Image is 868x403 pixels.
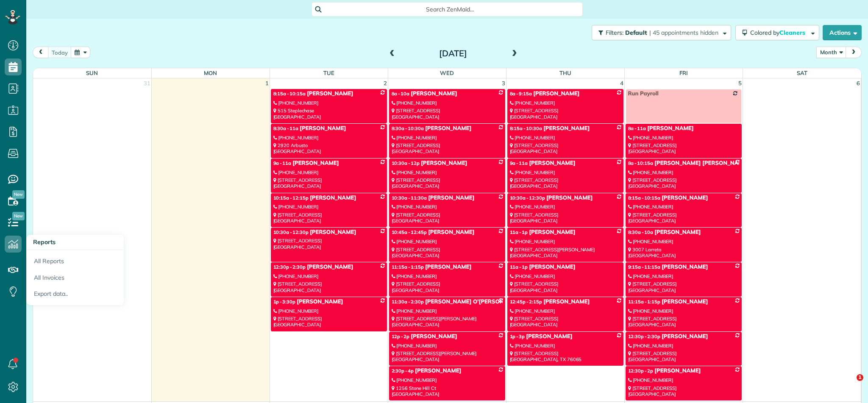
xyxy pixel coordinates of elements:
span: | 45 appointments hidden [649,29,718,36]
div: [STREET_ADDRESS] [GEOGRAPHIC_DATA] [392,177,503,189]
span: 11:15a - 1:15p [392,264,424,270]
span: 8a - 10a [392,91,410,97]
div: [PHONE_NUMBER] [628,377,739,383]
div: [PHONE_NUMBER] [392,239,503,245]
div: [PHONE_NUMBER] [628,204,739,210]
span: Thu [559,69,571,76]
div: [PHONE_NUMBER] [392,100,503,106]
span: [PERSON_NAME] [526,333,572,340]
span: 8:15a - 10:30a [510,125,542,131]
span: Mon [204,69,217,76]
span: 8:30a - 11a [273,125,299,131]
span: [PERSON_NAME] [654,229,701,236]
span: 1p - 3p [510,334,525,339]
div: [STREET_ADDRESS] [GEOGRAPHIC_DATA] [392,281,503,293]
span: 11a - 1p [510,264,528,270]
span: 11:30a - 2:30p [392,299,424,305]
div: 3007 Larreta [GEOGRAPHIC_DATA] [628,247,739,259]
div: [PHONE_NUMBER] [510,135,621,141]
span: [PERSON_NAME] [543,298,590,305]
span: 9a - 11a [273,160,292,166]
span: [PERSON_NAME] [425,125,471,132]
div: [PHONE_NUMBER] [628,273,739,279]
div: [STREET_ADDRESS][PERSON_NAME] [GEOGRAPHIC_DATA] [510,247,621,259]
span: 12:45p - 2:15p [510,299,542,305]
div: [PHONE_NUMBER] [628,239,739,245]
span: Run Payroll [628,90,659,97]
span: [PERSON_NAME] [662,264,708,270]
span: 8a - 11a [628,125,646,131]
span: [PERSON_NAME] [411,333,457,340]
div: [PHONE_NUMBER] [392,308,503,314]
span: Filters: [606,29,623,36]
span: 8:30a - 10:30a [392,125,424,131]
span: [PERSON_NAME] [411,90,457,97]
button: Colored byCleaners [735,25,819,40]
div: [PHONE_NUMBER] [392,273,503,279]
div: [PHONE_NUMBER] [273,308,384,314]
span: 10:15a - 12:15p [273,195,309,201]
div: [PHONE_NUMBER] [510,239,621,245]
span: 12:30p - 2p [628,368,654,374]
div: [STREET_ADDRESS] [GEOGRAPHIC_DATA] [628,212,739,224]
span: 10:30a - 12:30p [273,229,309,235]
span: [PERSON_NAME] [662,298,708,305]
a: 1 [264,78,270,88]
span: 8:15a - 10:15a [628,195,660,201]
span: 11a - 1p [510,229,528,235]
span: [PERSON_NAME] [647,125,693,132]
span: New [12,190,25,199]
span: Fri [679,69,688,76]
div: [PHONE_NUMBER] [510,273,621,279]
button: prev [33,47,49,58]
span: 10:30a - 12p [392,160,420,166]
span: Wed [440,69,454,76]
span: Sun [86,69,98,76]
span: [PERSON_NAME] [533,90,579,97]
span: [PERSON_NAME] [543,125,590,132]
button: today [48,47,72,58]
a: Filters: Default | 45 appointments hidden [587,25,731,40]
div: [STREET_ADDRESS] [GEOGRAPHIC_DATA], TX 76065 [510,350,621,363]
a: Export data.. [26,286,124,305]
div: [STREET_ADDRESS] [GEOGRAPHIC_DATA] [510,108,621,120]
a: 2 [383,78,388,88]
span: Sat [797,69,807,76]
span: [PERSON_NAME] [662,195,708,201]
span: 12:30p - 2:30p [628,334,660,339]
span: Reports [33,238,56,246]
span: 9:15a - 11:15a [628,264,660,270]
div: [STREET_ADDRESS] [GEOGRAPHIC_DATA] [510,142,621,155]
div: [PHONE_NUMBER] [392,204,503,210]
span: [PERSON_NAME] [300,125,346,132]
span: 12:30p - 2:30p [273,264,306,270]
div: [PHONE_NUMBER] [273,170,384,175]
div: [STREET_ADDRESS] [GEOGRAPHIC_DATA] [392,247,503,259]
div: [PHONE_NUMBER] [392,377,503,383]
div: [PHONE_NUMBER] [510,204,621,210]
span: 8:30a - 10a [628,229,654,235]
button: Actions [823,25,862,40]
span: [PERSON_NAME] [529,229,575,236]
div: [PHONE_NUMBER] [273,204,384,210]
div: 1256 Stone Hill Ct [GEOGRAPHIC_DATA] [392,385,503,397]
span: Default [625,29,648,36]
span: 10:30a - 12:30p [510,195,545,201]
div: [STREET_ADDRESS] [GEOGRAPHIC_DATA] [628,281,739,293]
button: next [846,47,862,58]
span: [PERSON_NAME] [662,333,708,340]
div: [STREET_ADDRESS] [GEOGRAPHIC_DATA] [628,142,739,155]
span: [PERSON_NAME] [425,264,471,270]
span: [PERSON_NAME] [546,195,593,201]
a: 31 [143,78,151,88]
div: [STREET_ADDRESS] [GEOGRAPHIC_DATA] [510,212,621,224]
button: Month [816,47,846,58]
div: [STREET_ADDRESS][PERSON_NAME] [GEOGRAPHIC_DATA] [392,350,503,363]
span: 9a - 11a [510,160,528,166]
span: 8:15a - 10:15a [273,91,306,97]
span: [PERSON_NAME] [307,90,353,97]
span: 2:30p - 4p [392,368,414,374]
div: [PHONE_NUMBER] [273,100,384,106]
span: [PERSON_NAME] [428,229,474,236]
div: [STREET_ADDRESS] [GEOGRAPHIC_DATA] [273,177,384,189]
